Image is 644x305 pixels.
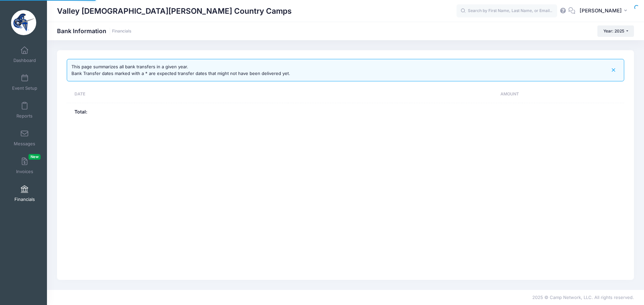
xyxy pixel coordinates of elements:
[288,86,522,103] th: Amount
[112,29,131,34] a: Financials
[16,113,33,119] span: Reports
[9,126,41,150] a: Messages
[12,85,37,91] span: Event Setup
[14,197,35,202] span: Financials
[9,98,41,122] a: Reports
[9,43,41,66] a: Dashboard
[67,103,288,121] th: Total:
[57,3,292,19] h1: Valley [DEMOGRAPHIC_DATA][PERSON_NAME] Country Camps
[9,154,41,177] a: InvoicesNew
[67,86,288,103] th: Date
[603,28,624,33] span: Year: 2025
[457,4,557,18] input: Search by First Name, Last Name, or Email...
[57,27,131,34] h1: Bank Information
[13,58,36,63] span: Dashboard
[11,10,36,35] img: Valley Christian Cross Country Camps
[580,7,622,14] span: [PERSON_NAME]
[597,25,634,37] button: Year: 2025
[14,141,35,147] span: Messages
[9,71,41,94] a: Event Setup
[9,182,41,205] a: Financials
[29,154,41,160] span: New
[71,64,290,77] div: This page summarizes all bank transfers in a given year. Bank Transfer dates marked with a * are ...
[532,295,634,300] span: 2025 © Camp Network, LLC. All rights reserved.
[575,3,634,19] button: [PERSON_NAME]
[16,169,33,174] span: Invoices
